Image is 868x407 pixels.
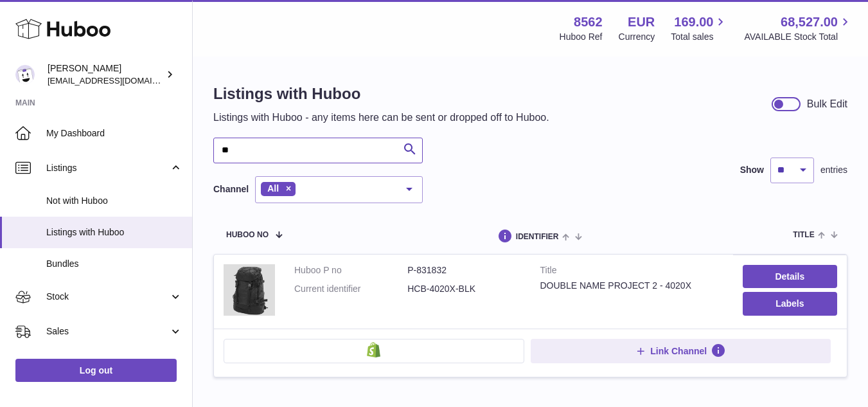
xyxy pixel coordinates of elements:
a: 68,527.00 AVAILABLE Stock Total [744,14,853,43]
span: [EMAIL_ADDRESS][DOMAIN_NAME] [48,75,189,86]
a: Log out [15,359,177,382]
span: All [267,183,279,194]
img: shopify-small.png [367,342,380,357]
a: 169.00 Total sales [671,14,728,43]
button: Link Channel [531,339,831,363]
span: Listings [46,162,169,174]
span: Stock [46,291,169,303]
strong: Title [540,264,723,280]
span: AVAILABLE Stock Total [744,31,853,43]
span: Listings with Huboo [46,226,182,239]
a: Details [743,265,837,288]
label: Channel [213,183,249,195]
p: Listings with Huboo - any items here can be sent or dropped off to Huboo. [213,111,549,125]
div: [PERSON_NAME] [48,62,163,87]
h1: Listings with Huboo [213,84,549,104]
dd: HCB-4020X-BLK [407,283,520,295]
button: Labels [743,292,837,315]
span: entries [820,164,847,176]
span: Total sales [671,31,728,43]
span: Huboo no [226,231,269,239]
span: identifier [516,233,559,241]
span: Bundles [46,258,182,270]
div: DOUBLE NAME PROJECT 2 - 4020X [540,280,723,292]
span: title [793,231,814,239]
span: Not with Huboo [46,195,182,207]
strong: EUR [628,14,655,31]
div: Bulk Edit [807,97,847,111]
label: Show [740,164,764,176]
img: DOUBLE NAME PROJECT 2 - 4020X [224,264,275,316]
dt: Current identifier [294,283,407,295]
strong: 8562 [574,14,603,31]
img: internalAdmin-8562@internal.huboo.com [15,65,35,84]
span: 68,527.00 [781,14,838,31]
dd: P-831832 [407,264,520,276]
dt: Huboo P no [294,264,407,276]
span: 169.00 [674,14,713,31]
span: My Dashboard [46,127,182,140]
span: Link Channel [650,345,707,357]
span: Sales [46,325,169,338]
div: Huboo Ref [560,31,603,43]
div: Currency [619,31,655,43]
